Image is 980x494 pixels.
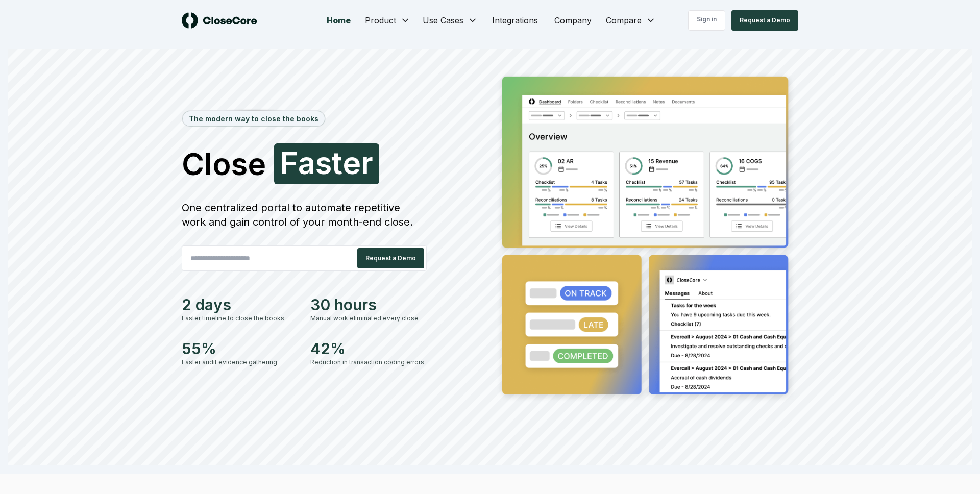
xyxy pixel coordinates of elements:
[310,358,427,367] div: Reduction in transaction coding errors
[361,147,373,178] span: r
[342,147,361,178] span: e
[546,10,600,31] a: Company
[182,149,266,179] span: Close
[310,339,427,358] div: 42%
[688,10,725,31] a: Sign in
[182,358,298,367] div: Faster audit evidence gathering
[318,10,359,31] a: Home
[298,147,315,178] span: a
[182,339,298,358] div: 55%
[315,147,332,178] span: s
[310,295,427,314] div: 30 hours
[359,10,416,31] button: Product
[310,314,427,323] div: Manual work eliminated every close
[357,248,424,268] button: Request a Demo
[600,10,662,31] button: Compare
[494,69,798,405] img: Jumbotron
[182,201,427,229] div: One centralized portal to automate repetitive work and gain control of your month-end close.
[182,295,298,314] div: 2 days
[183,111,325,126] div: The modern way to close the books
[182,12,257,29] img: logo
[423,14,463,27] span: Use Cases
[182,314,298,323] div: Faster timeline to close the books
[365,14,396,27] span: Product
[484,10,546,31] a: Integrations
[416,10,484,31] button: Use Cases
[606,14,642,27] span: Compare
[332,147,342,178] span: t
[280,147,298,178] span: F
[731,10,798,31] button: Request a Demo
